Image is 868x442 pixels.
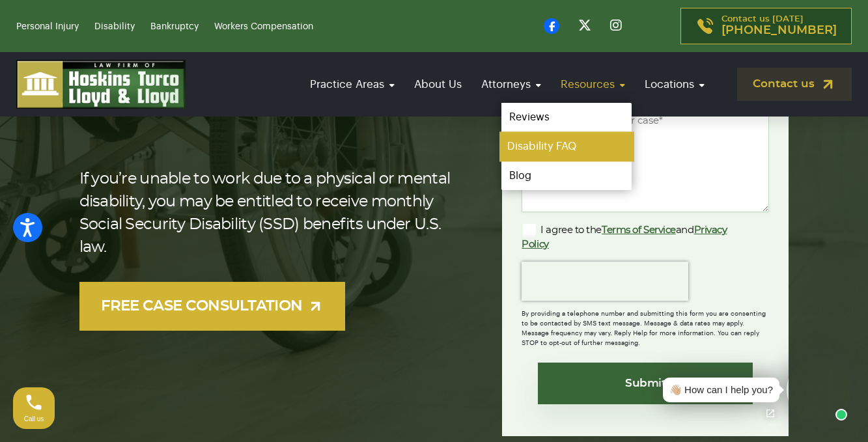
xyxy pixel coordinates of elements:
a: Blog [501,161,632,190]
a: Disability [94,22,135,31]
a: Contact us [737,68,852,101]
p: Contact us [DATE] [721,15,837,37]
div: 👋🏼 How can I help you? [669,383,773,398]
iframe: reCAPTCHA [522,262,688,301]
p: If you’re unable to work due to a physical or mental disability, you may be entitled to receive m... [79,168,461,259]
a: Reviews [501,103,632,131]
a: Open chat [757,400,784,427]
img: arrow-up-right-light.svg [307,298,324,314]
div: By providing a telephone number and submitting this form you are consenting to be contacted by SM... [522,301,769,348]
a: FREE CASE CONSULTATION [79,282,346,331]
a: Disability FAQ [499,132,634,161]
a: Resources [554,66,632,103]
span: Call us [24,415,44,422]
a: Contact us [DATE][PHONE_NUMBER] [680,8,852,44]
span: [PHONE_NUMBER] [721,24,837,37]
input: Submit [538,363,753,404]
a: About Us [408,66,468,103]
a: Bankruptcy [150,22,199,31]
a: Personal Injury [16,22,79,31]
a: Attorneys [475,66,548,103]
img: logo [16,60,186,109]
label: I agree to the and [522,223,748,251]
a: Locations [638,66,711,103]
a: Terms of Service [602,225,676,235]
a: Practice Areas [303,66,401,103]
a: Workers Compensation [214,22,313,31]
